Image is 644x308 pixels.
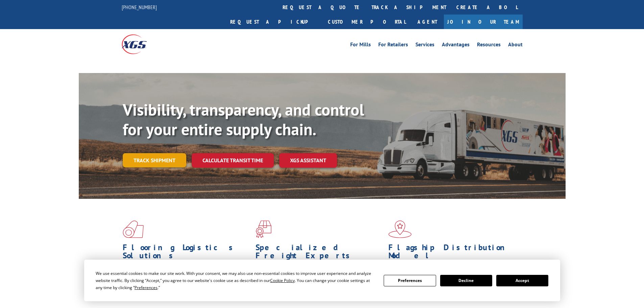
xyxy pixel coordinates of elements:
[135,285,158,290] span: Preferences
[411,15,444,29] a: Agent
[279,153,337,168] a: XGS ASSISTANT
[388,220,412,238] img: xgs-icon-flagship-distribution-model-red
[84,260,560,301] div: Cookie Consent Prompt
[123,243,251,263] h1: Flooring Logistics Solutions
[384,275,436,286] button: Preferences
[477,42,501,49] a: Resources
[496,275,548,286] button: Accept
[123,99,364,140] b: Visibility, transparency, and control for your entire supply chain.
[378,42,408,49] a: For Retailers
[270,278,295,283] span: Cookie Policy
[123,153,186,167] a: Track shipment
[440,275,492,286] button: Decline
[122,4,157,10] a: [PHONE_NUMBER]
[256,220,271,238] img: xgs-icon-focused-on-flooring-red
[388,243,516,263] h1: Flagship Distribution Model
[350,42,371,49] a: For Mills
[256,243,383,263] h1: Specialized Freight Experts
[323,15,411,29] a: Customer Portal
[192,153,274,168] a: Calculate transit time
[442,42,470,49] a: Advantages
[444,15,523,29] a: Join Our Team
[225,15,323,29] a: Request a pickup
[415,42,434,49] a: Services
[508,42,523,49] a: About
[123,220,144,238] img: xgs-icon-total-supply-chain-intelligence-red
[96,270,376,291] div: We use essential cookies to make our site work. With your consent, we may also use non-essential ...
